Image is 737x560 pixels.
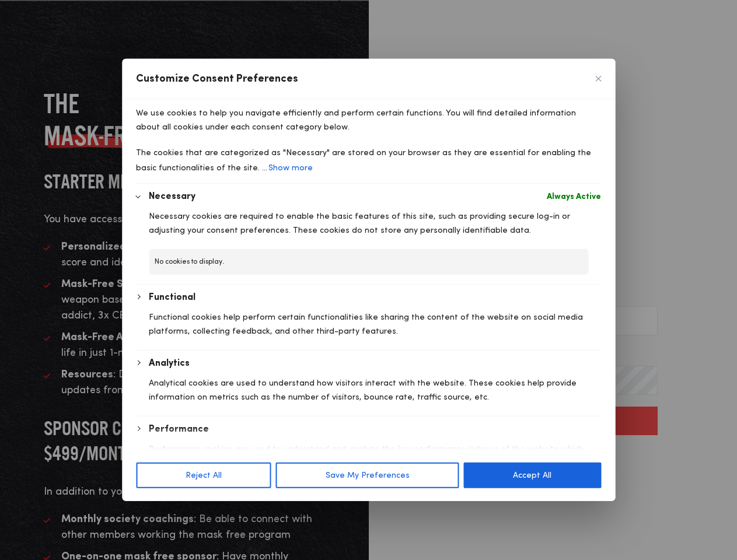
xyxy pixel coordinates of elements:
[149,190,195,204] button: Necessary
[267,160,314,176] button: Show more
[149,376,601,404] p: Analytical cookies are used to understand how visitors interact with the website. These cookies h...
[122,59,615,501] div: Customise Consent Preferences
[595,76,601,82] img: Close
[136,106,601,134] p: We use cookies to help you navigate efficiently and perform certain functions. You will find deta...
[149,209,601,237] p: Necessary cookies are required to enable the basic features of this site, such as providing secur...
[149,422,209,436] button: Performance
[136,72,298,86] span: Customize Consent Preferences
[595,76,601,82] button: [cky_preference_close_label]
[149,310,601,338] p: Functional cookies help perform certain functionalities like sharing the content of the website o...
[276,463,459,488] button: Save My Preferences
[149,249,588,275] p: No cookies to display.
[136,146,601,176] p: The cookies that are categorized as "Necessary" are stored on your browser as they are essential ...
[463,463,601,488] button: Accept All
[149,356,190,370] button: Analytics
[547,190,601,204] span: Always Active
[136,463,271,488] button: Reject All
[149,290,195,304] button: Functional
